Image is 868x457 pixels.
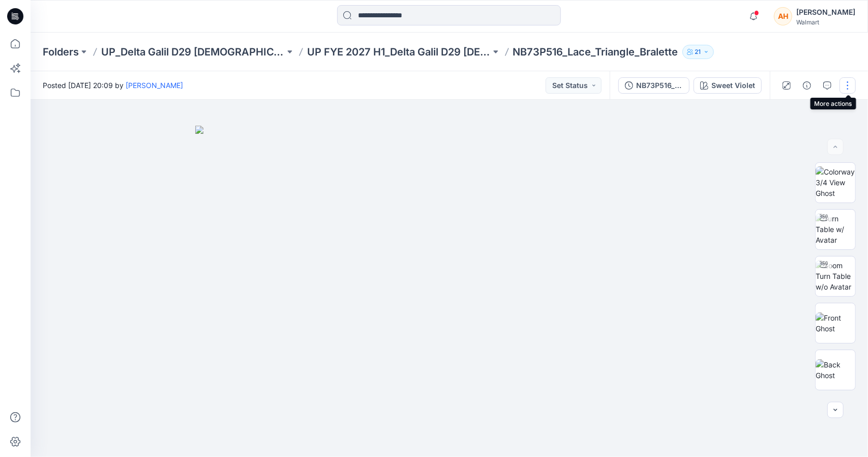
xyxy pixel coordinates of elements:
[126,81,183,90] a: [PERSON_NAME]
[796,18,855,26] div: Walmart
[695,46,701,58] p: 21
[774,7,792,25] div: AH
[694,77,762,94] button: Sweet Violet
[43,45,79,59] a: Folders
[307,45,491,59] a: UP FYE 2027 H1_Delta Galil D29 [DEMOGRAPHIC_DATA] NOBO Bras
[618,77,690,94] button: NB73P516_Lace_Triangle_Bralette
[816,359,855,381] img: Back Ghost
[816,166,855,198] img: Colorway 3/4 View Ghost
[816,312,855,334] img: Front Ghost
[636,80,683,91] div: NB73P516_Lace_Triangle_Bralette
[43,80,183,91] span: Posted [DATE] 20:09 by
[513,45,678,59] p: NB73P516_Lace_Triangle_Bralette
[796,6,855,18] div: [PERSON_NAME]
[816,260,855,292] img: Zoom Turn Table w/o Avatar
[799,77,815,94] button: Details
[195,126,704,457] img: eyJhbGciOiJIUzI1NiIsImtpZCI6IjAiLCJzbHQiOiJzZXMiLCJ0eXAiOiJKV1QifQ.eyJkYXRhIjp7InR5cGUiOiJzdG9yYW...
[816,213,855,245] img: Turn Table w/ Avatar
[711,80,755,91] div: Sweet Violet
[101,45,285,59] a: UP_Delta Galil D29 [DEMOGRAPHIC_DATA] NOBO Intimates
[682,45,714,59] button: 21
